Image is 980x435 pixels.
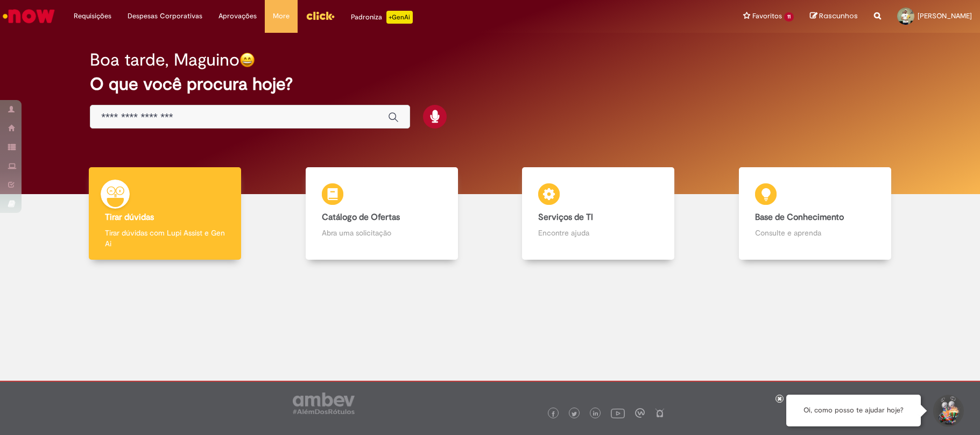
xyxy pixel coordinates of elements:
[90,51,239,69] h2: Boa tarde, Maguino
[322,212,400,223] b: Catálogo de Ofertas
[90,75,890,94] h2: O que você procura hoje?
[273,11,290,22] span: More
[322,227,442,238] p: Abra uma solicitação
[593,411,598,417] img: logo_footer_linkedin.png
[611,406,625,420] img: logo_footer_youtube.png
[74,11,111,22] span: Requisições
[786,395,921,426] div: Oi, como posso te ajudar hoje?
[784,12,794,22] span: 11
[572,411,577,417] img: logo_footer_twitter.png
[1,5,57,27] img: ServiceNow
[655,408,665,418] img: logo_footer_naosei.png
[57,167,273,260] a: Tirar dúvidas Tirar dúvidas com Lupi Assist e Gen Ai
[932,395,964,427] button: Iniciar Conversa de Suporte
[755,227,875,238] p: Consulte e aprenda
[128,11,202,22] span: Despesas Corporativas
[810,11,858,22] a: Rascunhos
[218,11,257,22] span: Aprovações
[306,8,335,24] img: click_logo_yellow_360x200.png
[538,212,593,223] b: Serviços de TI
[755,212,844,223] b: Base de Conhecimento
[918,11,972,20] span: [PERSON_NAME]
[752,11,782,22] span: Favoritos
[273,167,490,260] a: Catálogo de Ofertas Abra uma solicitação
[351,11,413,24] div: Padroniza
[551,411,556,417] img: logo_footer_facebook.png
[819,11,858,21] span: Rascunhos
[538,227,658,238] p: Encontre ajuda
[707,167,923,260] a: Base de Conhecimento Consulte e aprenda
[293,393,355,414] img: logo_footer_ambev_rotulo_gray.png
[239,52,255,68] img: happy-face.png
[490,167,707,260] a: Serviços de TI Encontre ajuda
[105,227,225,249] p: Tirar dúvidas com Lupi Assist e Gen Ai
[105,212,154,223] b: Tirar dúvidas
[386,11,413,24] p: +GenAi
[635,408,645,418] img: logo_footer_workplace.png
